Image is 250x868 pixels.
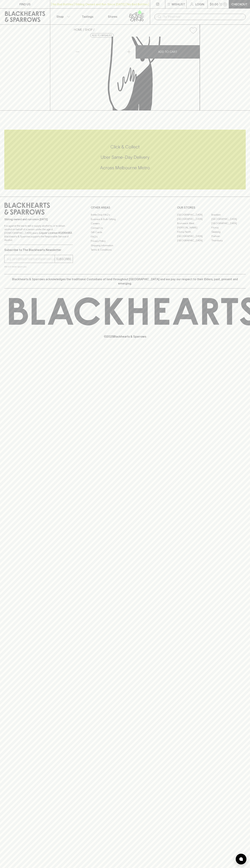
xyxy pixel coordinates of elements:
a: Tastings [75,9,100,24]
img: Japanese Jigger Stainless 15 / 30ml [71,37,200,110]
p: It is against the law to sell or supply alcohol to, or to obtain alcohol on behalf of a person un... [4,224,73,242]
p: Sibling owned and run since [DATE] [4,218,73,221]
a: FAQ's [91,235,159,239]
button: Shop [50,9,75,24]
a: Terms & Conditions [91,248,159,252]
a: Prahran [211,234,246,238]
input: e.g. jane@blackheartsandsparrows.com.au [7,256,55,262]
h5: Across Melbourne Metro [4,165,246,171]
p: OUR STORES [177,205,246,210]
a: Privacy Policy [91,239,159,243]
a: [GEOGRAPHIC_DATA] [177,234,211,238]
a: Fitzroy North [177,230,211,234]
p: Subscribe to The Blackhearts Newsletter [4,248,73,252]
a: [GEOGRAPHIC_DATA] [211,221,246,225]
a: Gift Cards [91,230,159,235]
p: Wishlist [172,2,185,6]
a: Thornbury [211,238,246,243]
p: Checkout [231,2,247,6]
a: [GEOGRAPHIC_DATA] [177,238,211,243]
button: Add to wishlist [188,26,198,35]
p: Shop [56,14,64,19]
a: HOME [74,28,82,31]
h5: Click & Collect [4,144,246,150]
p: We will never spam you [4,265,73,268]
p: ADD TO CART [158,50,177,54]
p: 0 [224,3,226,5]
a: Shipping Information [91,243,159,248]
p: SUBSCRIBE [56,257,71,261]
p: FIND US [19,2,31,6]
a: Brunswick West [177,221,211,225]
h5: Uber Same-Day Delivery [4,154,246,160]
p: OTHER AREAS [91,205,159,210]
a: Braddon [211,213,246,217]
img: bubble-icon [239,857,243,861]
p: Stores [108,14,117,19]
a: Fitzroy [211,225,246,230]
button: SUBSCRIBE [55,255,73,263]
a: [GEOGRAPHIC_DATA] [177,213,211,217]
button: Add to wishlist [90,33,114,38]
p: Tastings [82,14,93,19]
a: [GEOGRAPHIC_DATA] [177,217,211,221]
a: Careers [91,221,159,226]
strong: Liquor License #32064953 [39,231,72,234]
input: Try "Pinot noir" [163,14,243,20]
div: Call to action block [4,130,246,189]
a: [PERSON_NAME] [177,225,211,230]
p: $0.00 [210,2,218,6]
a: Geelong [211,230,246,234]
a: Business & Bulk Gifting [91,217,159,221]
a: Bottle Drop FAQ's [91,213,159,217]
a: Stores [100,9,125,24]
a: [GEOGRAPHIC_DATA] [211,217,246,221]
a: SHOP [85,28,93,31]
p: Login [195,2,204,6]
p: Blackhearts & Sparrows acknowledges the traditional Custodians of land throughout [GEOGRAPHIC_DAT... [7,277,243,286]
a: Contact Us [91,226,159,230]
button: ADD TO CART [136,45,200,59]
